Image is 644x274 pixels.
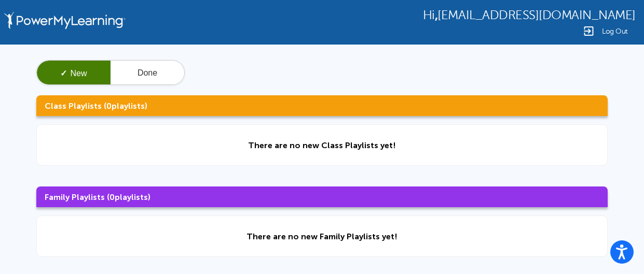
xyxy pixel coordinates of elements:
[423,8,435,22] span: Hi
[36,186,608,207] h3: Family Playlists ( playlists)
[248,140,396,150] div: There are no new Class Playlists yet!
[602,27,628,35] span: Log Out
[423,7,636,22] div: ,
[106,101,112,111] span: 0
[36,95,608,116] h3: Class Playlists ( playlists)
[437,8,636,22] span: [EMAIL_ADDRESS][DOMAIN_NAME]
[109,192,115,202] span: 0
[111,61,184,85] button: Done
[582,25,595,37] img: Logout Icon
[37,61,111,85] button: ✓New
[60,69,67,78] span: ✓
[246,232,398,241] div: There are no new Family Playlists yet!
